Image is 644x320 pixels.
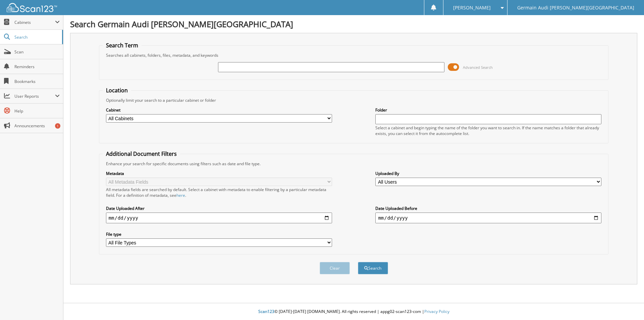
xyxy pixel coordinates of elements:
div: © [DATE]-[DATE] [DOMAIN_NAME]. All rights reserved | appg02-scan123-com | [63,304,644,320]
span: Cabinets [14,19,55,25]
div: 1 [55,123,60,129]
img: scan123-logo-white.svg [7,3,57,12]
div: Optionally limit your search to a particular cabinet or folder [103,97,605,103]
button: Clear [320,262,350,274]
legend: Location [103,87,131,94]
span: Help [14,108,60,114]
span: Announcements [14,123,60,129]
label: Date Uploaded Before [375,205,601,211]
legend: Search Term [103,42,142,49]
label: Uploaded By [375,171,601,176]
label: Date Uploaded After [106,205,332,211]
span: Scan [14,49,60,55]
input: end [375,213,601,223]
h1: Search Germain Audi [PERSON_NAME][GEOGRAPHIC_DATA] [70,18,637,30]
span: Germain Audi [PERSON_NAME][GEOGRAPHIC_DATA] [517,6,634,10]
div: Select a cabinet and begin typing the name of the folder you want to search in. If the name match... [375,125,601,136]
button: Search [358,262,388,274]
a: Privacy Policy [424,309,449,314]
span: [PERSON_NAME] [453,6,491,10]
span: Scan123 [258,309,274,314]
div: All metadata fields are searched by default. Select a cabinet with metadata to enable filtering b... [106,187,332,198]
legend: Additional Document Filters [103,150,180,157]
label: Metadata [106,171,332,176]
div: Enhance your search for specific documents using filters such as date and file type. [103,161,605,167]
input: start [106,213,332,223]
label: Folder [375,107,601,113]
label: File type [106,231,332,237]
a: here [176,192,185,198]
span: Search [14,34,59,40]
span: Reminders [14,64,60,70]
iframe: Chat Widget [610,288,644,320]
span: Advanced Search [463,65,493,70]
span: Bookmarks [14,79,60,84]
div: Searches all cabinets, folders, files, metadata, and keywords [103,52,605,58]
span: User Reports [14,93,55,99]
label: Cabinet [106,107,332,113]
